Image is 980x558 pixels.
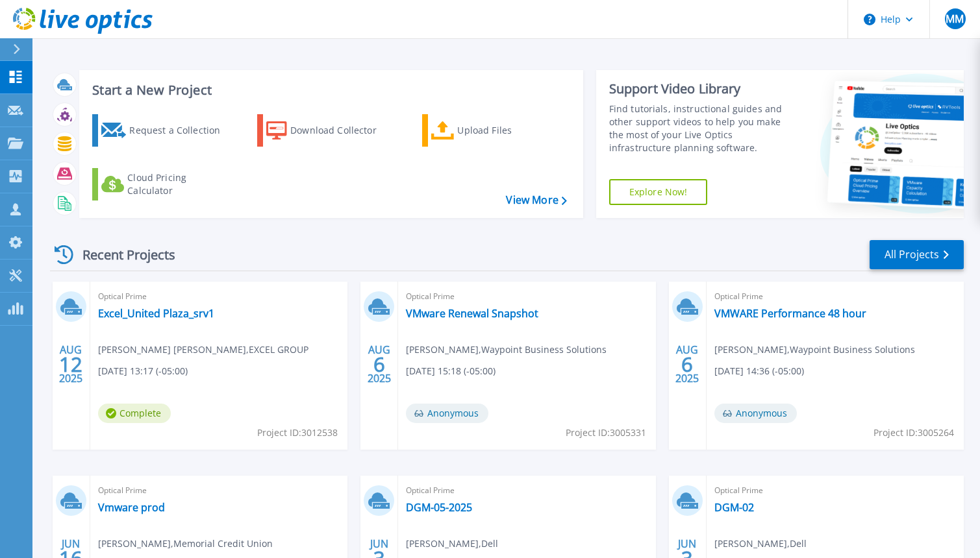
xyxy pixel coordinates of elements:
span: Project ID: 3005264 [873,426,954,440]
span: [DATE] 15:18 (-05:00) [406,364,496,378]
div: Cloud Pricing Calculator [127,171,231,197]
a: Explore Now! [609,179,708,205]
a: VMWARE Performance 48 hour [714,307,866,320]
div: Find tutorials, instructional guides and other support videos to help you make the most of your L... [609,103,794,154]
span: 6 [373,359,385,370]
div: Upload Files [457,117,561,143]
span: Anonymous [714,404,797,423]
span: [PERSON_NAME] , Waypoint Business Solutions [406,343,607,357]
div: Request a Collection [129,117,233,143]
a: Download Collector [257,114,402,147]
span: [PERSON_NAME] , Memorial Credit Union [98,537,273,551]
span: Optical Prime [714,483,956,498]
div: Recent Projects [50,239,193,271]
div: AUG 2025 [58,341,83,388]
a: View More [506,194,566,206]
span: Optical Prime [406,289,647,304]
a: Cloud Pricing Calculator [92,168,237,200]
span: [PERSON_NAME] , Dell [714,537,807,551]
span: Complete [98,404,171,423]
a: DGM-05-2025 [406,501,472,514]
a: All Projects [870,240,964,269]
span: [PERSON_NAME] , Dell [406,537,498,551]
span: [DATE] 13:17 (-05:00) [98,364,188,378]
a: Vmware prod [98,501,165,514]
span: [DATE] 14:36 (-05:00) [714,364,804,378]
a: DGM-02 [714,501,754,514]
a: Request a Collection [92,114,237,147]
div: Support Video Library [609,80,794,97]
span: Optical Prime [98,483,340,498]
a: VMware Renewal Snapshot [406,307,538,320]
span: Project ID: 3005331 [566,426,646,440]
span: Optical Prime [714,289,956,304]
a: Excel_United Plaza_srv1 [98,307,214,320]
span: Anonymous [406,404,488,423]
a: Upload Files [422,114,567,147]
span: MM [946,14,964,24]
span: Optical Prime [406,483,647,498]
span: 12 [59,359,82,370]
span: Optical Prime [98,289,340,304]
span: 6 [681,359,693,370]
h3: Start a New Project [92,83,566,97]
span: Project ID: 3012538 [257,426,338,440]
div: AUG 2025 [367,341,392,388]
div: Download Collector [290,117,394,143]
div: AUG 2025 [675,341,699,388]
span: [PERSON_NAME] [PERSON_NAME] , EXCEL GROUP [98,343,308,357]
span: [PERSON_NAME] , Waypoint Business Solutions [714,343,915,357]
